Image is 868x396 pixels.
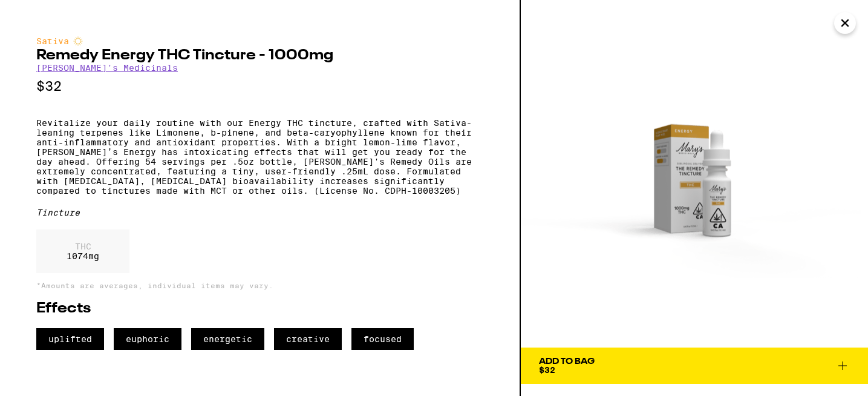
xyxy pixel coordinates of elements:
span: focused [351,328,414,350]
div: Sativa [36,36,483,46]
button: Add To Bag$32 [521,348,868,384]
h2: Remedy Energy THC Tincture - 1000mg [36,48,483,63]
img: sativaColor.svg [73,36,83,46]
span: energetic [191,328,264,350]
div: 1074 mg [36,229,129,273]
button: Close [834,12,856,34]
p: Revitalize your daily routine with our Energy THC tincture, crafted with Sativa-leaning terpenes ... [36,118,483,196]
span: uplifted [36,328,104,350]
p: $32 [36,79,483,94]
span: creative [274,328,342,350]
span: euphoric [114,328,181,350]
p: *Amounts are averages, individual items may vary. [36,282,483,289]
span: Hi. Need any help? [7,8,87,18]
a: [PERSON_NAME]'s Medicinals [36,63,178,73]
h2: Effects [36,302,483,316]
div: Add To Bag [539,357,595,366]
div: Tincture [36,208,483,217]
span: $32 [539,365,555,375]
p: THC [67,242,99,251]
